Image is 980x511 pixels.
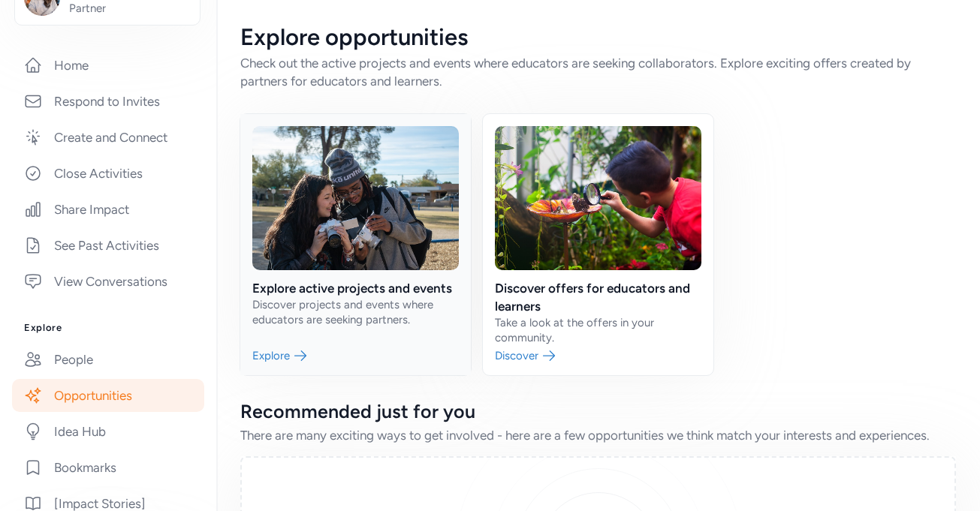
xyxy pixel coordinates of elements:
div: There are many exciting ways to get involved - here are a few opportunities we think match your i... [240,426,956,444]
a: View Conversations [12,265,204,298]
div: Check out the active projects and events where educators are seeking collaborators. Explore excit... [240,54,956,90]
a: See Past Activities [12,229,204,262]
a: Bookmarks [12,451,204,484]
div: Explore opportunities [240,24,956,51]
a: Respond to Invites [12,85,204,118]
a: Opportunities [12,379,204,412]
a: People [12,343,204,376]
a: Create and Connect [12,121,204,154]
a: Home [12,49,204,82]
div: Recommended just for you [240,399,956,423]
a: Share Impact [12,193,204,226]
a: Close Activities [12,157,204,190]
h3: Explore [24,322,192,334]
span: Partner [69,1,191,16]
a: Idea Hub [12,415,204,448]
